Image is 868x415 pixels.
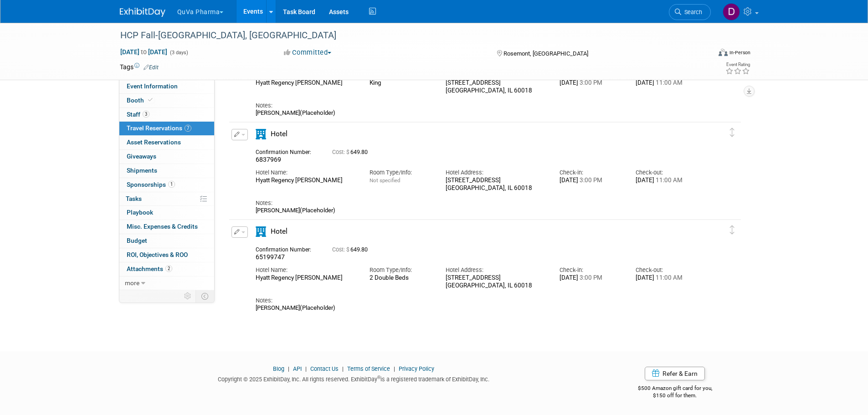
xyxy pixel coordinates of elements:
[578,79,602,86] span: 3:00 PM
[446,169,546,177] div: Hotel Address:
[654,177,683,184] span: 11:00 AM
[730,225,734,235] i: Click and drag to move item
[119,206,214,220] a: Playbook
[399,365,434,372] a: Privacy Policy
[654,79,683,86] span: 11:00 AM
[503,50,588,57] span: Rosemont, [GEOGRAPHIC_DATA]
[681,9,702,15] span: Search
[256,304,699,312] div: [PERSON_NAME](Placeholder)
[377,375,380,380] sup: ®
[127,124,191,132] span: Travel Reservations
[560,266,622,274] div: Check-in:
[119,248,214,262] a: ROI, Objectives & ROO
[180,290,196,302] td: Personalize Event Tab Strip
[636,177,698,184] div: [DATE]
[601,392,749,400] div: $150 off for them.
[391,365,397,372] span: |
[127,265,172,272] span: Attachments
[347,365,390,372] a: Terms of Service
[286,365,292,372] span: |
[256,169,356,177] div: Hotel Name:
[127,138,181,146] span: Asset Reservations
[645,367,705,380] a: Refer & Earn
[119,80,214,93] a: Event Information
[195,290,214,302] td: Toggle Event Tabs
[446,274,546,290] div: [STREET_ADDRESS] [GEOGRAPHIC_DATA], IL 60018
[725,62,750,67] div: Event Rating
[636,169,698,177] div: Check-out:
[127,181,175,188] span: Sponsorships
[119,164,214,178] a: Shipments
[271,130,288,138] span: Hotel
[256,199,699,207] div: Notes:
[446,79,546,95] div: [STREET_ADDRESS] [GEOGRAPHIC_DATA], IL 60018
[636,266,698,274] div: Check-out:
[169,50,188,56] span: (3 days)
[370,274,432,282] div: 2 Double Beds
[256,156,281,163] span: 6837969
[340,365,346,372] span: |
[119,150,214,164] a: Giveaways
[127,223,198,230] span: Misc. Expenses & Credits
[654,274,683,281] span: 11:00 AM
[256,274,356,282] div: Hyatt Regency [PERSON_NAME]
[143,111,149,118] span: 3
[669,4,711,20] a: Search
[185,125,191,132] span: 7
[723,3,740,20] img: Danielle Mitchell
[446,266,546,274] div: Hotel Address:
[168,181,175,188] span: 1
[119,192,214,206] a: Tasks
[127,82,178,90] span: Event Information
[127,97,154,104] span: Booth
[119,178,214,192] a: Sponsorships1
[127,111,149,118] span: Staff
[127,209,153,216] span: Playbook
[560,79,622,87] div: [DATE]
[729,49,750,56] div: In-Person
[578,274,602,281] span: 3:00 PM
[303,365,309,372] span: |
[719,49,728,56] img: Format-Inperson.png
[332,149,350,155] span: Cost: $
[127,167,157,174] span: Shipments
[119,220,214,234] a: Misc. Expenses & Credits
[256,226,266,237] i: Hotel
[332,246,371,253] span: 649.80
[446,177,546,192] div: [STREET_ADDRESS] [GEOGRAPHIC_DATA], IL 60018
[165,265,172,272] span: 2
[560,177,622,184] div: [DATE]
[370,169,432,177] div: Room Type/Info:
[370,177,400,184] span: Not specified
[256,177,356,184] div: Hyatt Regency [PERSON_NAME]
[120,373,588,384] div: Copyright © 2025 ExhibitDay, Inc. All rights reserved. ExhibitDay is a registered trademark of Ex...
[636,274,698,282] div: [DATE]
[119,122,214,135] a: Travel Reservations7
[256,253,285,261] span: 65199747
[256,244,318,253] div: Confirmation Number:
[273,365,284,372] a: Blog
[256,109,699,117] div: [PERSON_NAME](Placeholder)
[636,79,698,87] div: [DATE]
[125,279,139,287] span: more
[119,234,214,248] a: Budget
[271,227,288,236] span: Hotel
[148,97,153,102] i: Booth reservation complete
[310,365,339,372] a: Contact Us
[560,274,622,282] div: [DATE]
[370,79,432,87] div: King
[657,47,751,61] div: Event Format
[126,195,142,202] span: Tasks
[730,128,734,137] i: Click and drag to move item
[127,237,147,244] span: Budget
[119,262,214,276] a: Attachments2
[256,297,699,305] div: Notes:
[139,48,148,56] span: to
[578,177,602,184] span: 3:00 PM
[127,251,188,258] span: ROI, Objectives & ROO
[119,136,214,149] a: Asset Reservations
[256,129,266,139] i: Hotel
[256,79,356,87] div: Hyatt Regency [PERSON_NAME]
[127,153,156,160] span: Giveaways
[332,149,371,155] span: 649.80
